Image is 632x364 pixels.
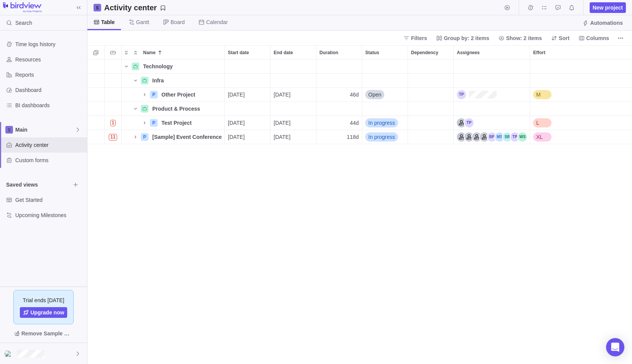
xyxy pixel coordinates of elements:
[408,60,454,74] div: Dependency
[362,116,408,130] div: Status
[140,46,224,59] div: Name
[362,130,408,144] div: Status
[590,2,626,13] span: New project
[271,116,316,130] div: End date
[152,105,200,113] span: Product & Process
[400,33,430,43] span: Filters
[316,88,362,102] div: Duration
[90,47,101,58] span: Selection mode
[274,133,290,141] span: [DATE]
[408,74,454,88] div: Dependency
[576,33,612,43] span: Columns
[228,91,245,98] span: [DATE]
[362,88,408,102] div: Status
[70,179,81,190] span: Browse views
[225,130,271,144] div: Start date
[506,34,542,42] span: Show: 2 items
[15,196,84,204] span: Get Started
[368,119,395,127] span: In progress
[316,60,362,74] div: Duration
[15,56,84,63] span: Resources
[3,2,42,13] img: logo
[149,130,224,144] div: [Sample] Event Conference
[228,133,245,141] span: [DATE]
[566,6,577,12] a: Notifications
[225,60,271,74] div: Start date
[15,141,84,149] span: Activity center
[149,102,224,116] div: Product & Process
[454,102,530,116] div: Assignees
[225,74,271,88] div: Start date
[553,6,563,12] a: Approval requests
[316,116,362,130] div: Duration
[536,91,541,98] span: M
[606,338,624,356] div: Open Intercom Messenger
[271,102,316,116] div: End date
[143,49,156,56] span: Name
[553,2,563,13] span: Approval requests
[15,101,84,109] span: BI dashboards
[408,116,454,130] div: Dependency
[21,329,73,338] span: Remove Sample Data
[140,60,224,73] div: Technology
[454,88,530,102] div: Assignees
[31,309,64,316] span: Upgrade now
[122,130,225,144] div: Name
[408,102,454,116] div: Dependency
[510,132,519,142] div: Tom Plagge
[408,130,454,144] div: Dependency
[319,49,338,56] span: Duration
[105,102,122,116] div: Trouble indication
[590,19,623,27] span: Automations
[122,74,225,88] div: Name
[362,46,408,59] div: Status
[464,118,474,127] div: Tom Plagge
[533,49,545,56] span: Effort
[152,77,164,84] span: Infra
[109,134,117,140] span: 11
[105,60,122,74] div: Trouble indication
[525,2,536,13] span: Time logs
[15,211,84,219] span: Upcoming Milestones
[122,116,225,130] div: Name
[503,132,512,142] div: Sandra Bellmont
[5,349,14,358] div: Tom Plagge
[228,49,249,56] span: Start date
[158,88,224,101] div: Other Project
[122,60,225,74] div: Name
[347,133,359,141] span: 118d
[6,181,70,188] span: Saved views
[274,91,290,98] span: [DATE]
[150,119,158,127] div: P
[362,130,408,144] div: In progress
[271,46,316,59] div: End date
[368,133,395,141] span: In progress
[408,88,454,102] div: Dependency
[457,118,466,127] div: Accountant
[143,63,173,70] span: Technology
[15,19,32,27] span: Search
[274,119,290,127] span: [DATE]
[454,60,530,74] div: Assignees
[502,2,513,13] span: Start timer
[539,2,550,13] span: My assignments
[316,102,362,116] div: Duration
[536,133,543,141] span: XL
[472,132,481,142] div: Marketing Manager
[411,49,438,56] span: Dependency
[228,119,245,127] span: [DATE]
[274,49,293,56] span: End date
[20,307,68,318] span: Upgrade now
[161,119,192,127] span: Test Project
[495,33,545,43] span: Show: 2 items
[122,102,225,116] div: Name
[362,74,408,88] div: Status
[15,71,84,79] span: Reports
[122,47,131,58] span: Expand
[350,119,359,127] span: 44d
[586,34,609,42] span: Columns
[362,102,408,116] div: Status
[104,2,157,13] h2: Activity center
[131,47,140,58] span: Collapse
[457,132,466,142] div: Event Manager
